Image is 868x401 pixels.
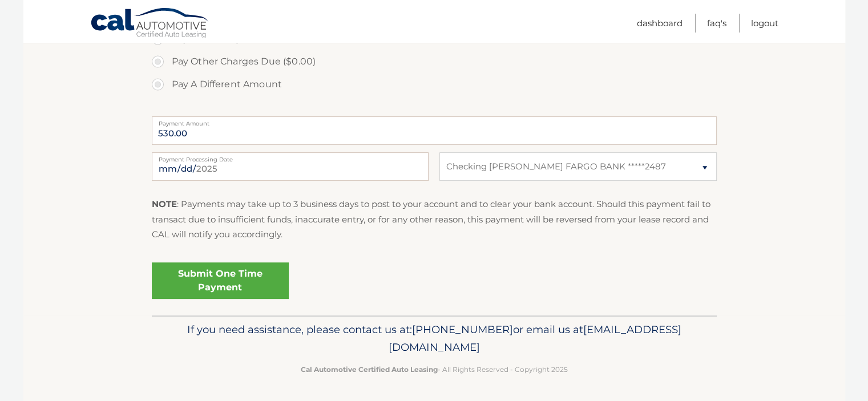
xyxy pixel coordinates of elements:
a: Logout [751,14,778,33]
label: Payment Processing Date [152,152,429,161]
label: Payment Amount [152,116,717,125]
a: Cal Automotive [90,7,210,40]
input: Payment Date [152,152,429,181]
label: Pay Other Charges Due ($0.00) [152,50,717,73]
span: [PHONE_NUMBER] [412,323,513,336]
a: Dashboard [637,14,683,33]
label: Pay A Different Amount [152,73,717,96]
input: Payment Amount [152,116,717,145]
p: If you need assistance, please contact us at: or email us at [159,321,709,357]
p: - All Rights Reserved - Copyright 2025 [159,363,709,375]
a: FAQ's [707,14,726,33]
p: : Payments may take up to 3 business days to post to your account and to clear your bank account.... [152,197,717,242]
a: Submit One Time Payment [152,262,289,299]
strong: NOTE [152,199,177,209]
strong: Cal Automotive Certified Auto Leasing [301,365,438,374]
